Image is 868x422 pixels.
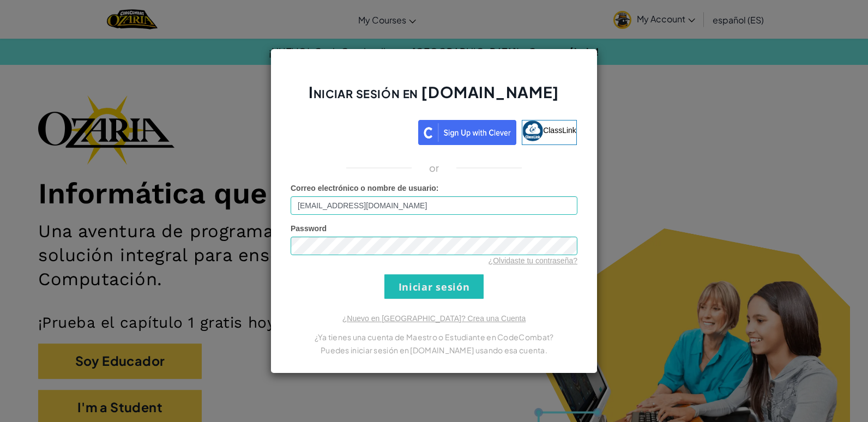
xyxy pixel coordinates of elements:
[543,126,576,135] span: ClassLink
[384,274,484,299] input: Iniciar sesión
[291,82,577,113] h2: Iniciar sesión en [DOMAIN_NAME]
[429,161,439,174] p: or
[291,184,436,192] span: Correo electrónico o nombre de usuario
[418,120,516,145] img: clever_sso_button@2x.png
[286,119,418,143] iframe: Botón Iniciar sesión con Google
[291,224,327,233] span: Password
[291,330,577,343] p: ¿Ya tienes una cuenta de Maestro o Estudiante en CodeCombat?
[291,343,577,357] p: Puedes iniciar sesión en [DOMAIN_NAME] usando esa cuenta.
[522,120,543,141] img: classlink-logo-small.png
[342,314,526,323] a: ¿Nuevo en [GEOGRAPHIC_DATA]? Crea una Cuenta
[291,183,439,194] label: :
[489,256,577,265] a: ¿Olvidaste tu contraseña?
